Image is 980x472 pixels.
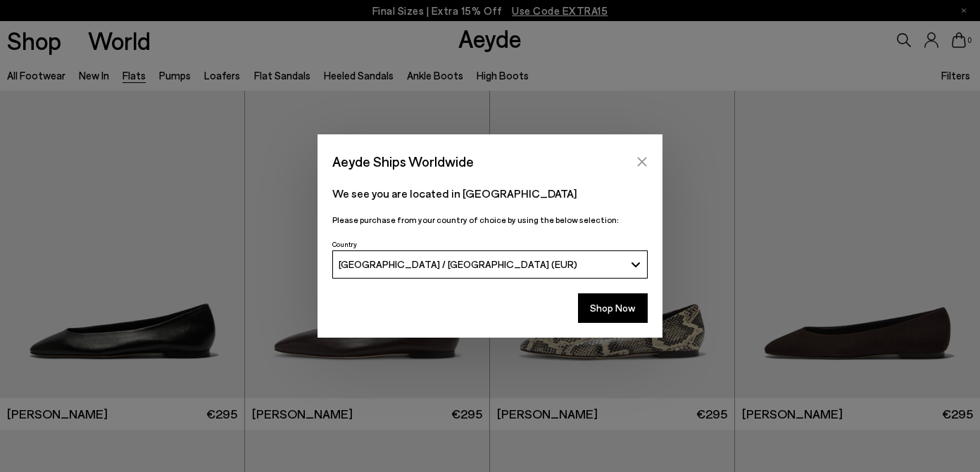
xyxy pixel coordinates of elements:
span: Aeyde Ships Worldwide [332,149,474,174]
span: [GEOGRAPHIC_DATA] / [GEOGRAPHIC_DATA] (EUR) [339,258,577,270]
span: Country [332,240,357,248]
p: We see you are located in [GEOGRAPHIC_DATA] [332,185,648,202]
p: Please purchase from your country of choice by using the below selection: [332,213,648,227]
button: Close [632,151,653,172]
button: Shop Now [578,293,648,323]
